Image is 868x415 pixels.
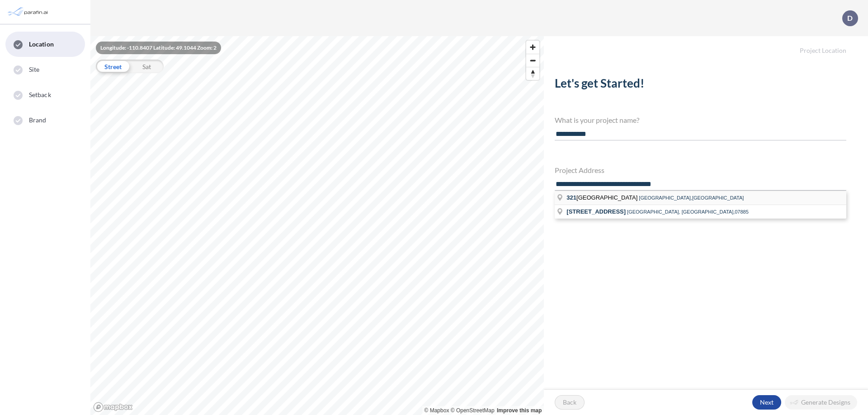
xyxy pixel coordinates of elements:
span: [STREET_ADDRESS] [566,208,626,215]
div: Street [96,60,130,73]
h4: What is your project name? [555,116,846,124]
h5: Project Location [544,36,868,55]
button: Zoom out [526,54,539,67]
button: Next [752,395,781,410]
span: Brand [29,116,47,125]
p: Next [760,398,774,407]
span: [GEOGRAPHIC_DATA] [566,194,639,201]
div: Longitude: -110.8407 Latitude: 49.1044 Zoom: 2 [96,42,221,54]
img: Parafin [7,4,51,20]
button: Reset bearing to north [526,67,539,80]
a: Mapbox homepage [93,402,133,412]
span: 321 [566,194,576,201]
span: [GEOGRAPHIC_DATA],[GEOGRAPHIC_DATA] [639,195,744,201]
a: OpenStreetMap [451,407,495,414]
span: Site [29,65,39,74]
span: [GEOGRAPHIC_DATA], [GEOGRAPHIC_DATA],07885 [627,209,749,214]
div: Sat [130,60,164,73]
a: Mapbox [425,407,449,414]
button: Zoom in [526,41,539,54]
span: Setback [29,90,51,99]
canvas: Map [90,36,544,415]
a: Improve this map [497,407,542,414]
span: Location [29,40,54,49]
h4: Project Address [555,166,846,174]
h2: Let's get Started! [555,76,846,94]
p: D [847,14,853,22]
